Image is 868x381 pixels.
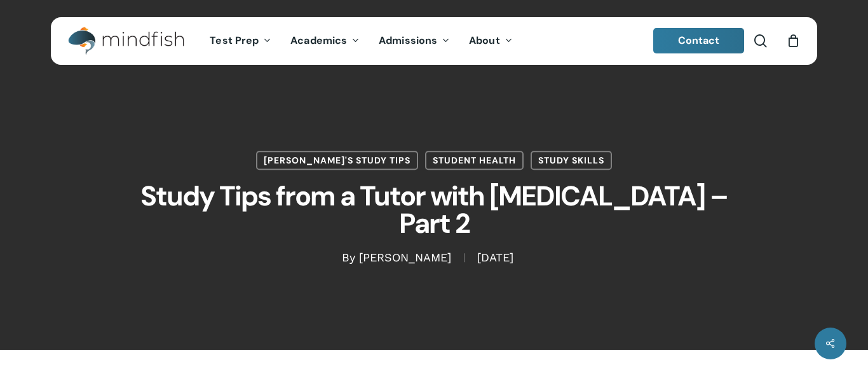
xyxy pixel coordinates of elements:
[653,28,745,53] a: Contact
[359,251,451,265] a: [PERSON_NAME]
[379,34,437,47] span: Admissions
[200,17,522,65] nav: Main Menu
[531,151,612,170] a: Study Skills
[116,170,752,250] h1: Study Tips from a Tutor with [MEDICAL_DATA] – Part 2
[281,36,369,46] a: Academics
[290,34,347,47] span: Academics
[425,151,524,170] a: Student Health
[369,36,459,46] a: Admissions
[256,151,418,170] a: [PERSON_NAME]'s Study Tips
[469,34,500,47] span: About
[342,254,355,263] span: By
[51,17,817,65] header: Main Menu
[210,34,259,47] span: Test Prep
[459,36,522,46] a: About
[200,36,281,46] a: Test Prep
[464,254,526,263] span: [DATE]
[678,34,720,47] span: Contact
